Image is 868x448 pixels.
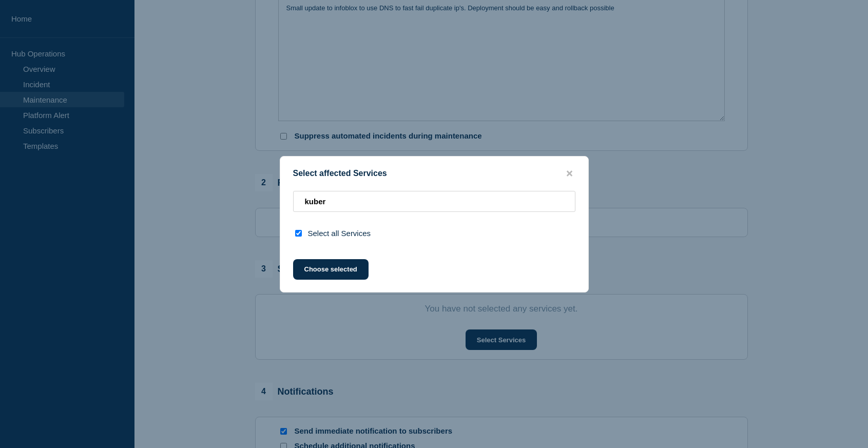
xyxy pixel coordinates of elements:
span: Select all Services [308,229,371,238]
input: select all checkbox [295,230,302,237]
div: Select affected Services [280,169,588,179]
button: Choose selected [293,259,369,280]
button: close button [564,169,575,179]
input: Search [293,191,575,212]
